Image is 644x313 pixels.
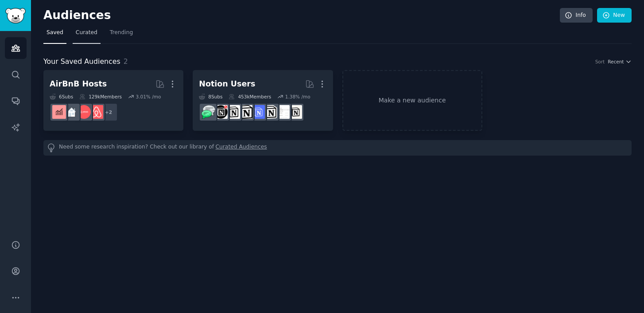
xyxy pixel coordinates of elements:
[43,140,632,156] div: Need some research inspiration? Check out our library of
[110,29,133,37] span: Trending
[560,8,593,23] a: Info
[595,59,605,65] div: Sort
[107,26,136,44] a: Trending
[199,78,255,90] div: Notion Users
[608,59,632,65] button: Recent
[288,105,302,119] img: Notion
[202,105,215,119] img: NotionPromote
[77,105,91,119] img: AirBnBHosts
[342,70,482,131] a: Make a new audience
[73,26,101,44] a: Curated
[124,57,128,66] span: 2
[239,105,252,119] img: NotionGeeks
[597,8,632,23] a: New
[276,105,290,119] img: Notiontemplates
[216,143,267,153] a: Curated Audiences
[50,94,73,100] div: 6 Sub s
[99,103,118,121] div: + 2
[89,105,103,119] img: airbnb_hosts
[79,94,122,100] div: 129k Members
[199,94,222,100] div: 8 Sub s
[43,8,560,23] h2: Audiences
[264,105,277,119] img: notioncreations
[229,94,271,100] div: 453k Members
[52,105,66,119] img: AirBnBInvesting
[136,94,161,100] div: 3.01 % /mo
[76,29,97,37] span: Curated
[226,105,240,119] img: AskNotion
[65,105,78,119] img: rentalproperties
[214,105,228,119] img: BestNotionTemplates
[43,56,120,67] span: Your Saved Audiences
[43,70,183,131] a: AirBnB Hosts6Subs129kMembers3.01% /mo+2airbnb_hostsAirBnBHostsrentalpropertiesAirBnBInvesting
[285,94,310,100] div: 1.38 % /mo
[193,70,333,131] a: Notion Users8Subs453kMembers1.38% /moNotionNotiontemplatesnotioncreationsFreeNotionTemplatesNotio...
[50,78,107,90] div: AirBnB Hosts
[608,59,624,65] span: Recent
[47,29,63,37] span: Saved
[5,8,26,23] img: GummySearch logo
[43,26,66,44] a: Saved
[251,105,265,119] img: FreeNotionTemplates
